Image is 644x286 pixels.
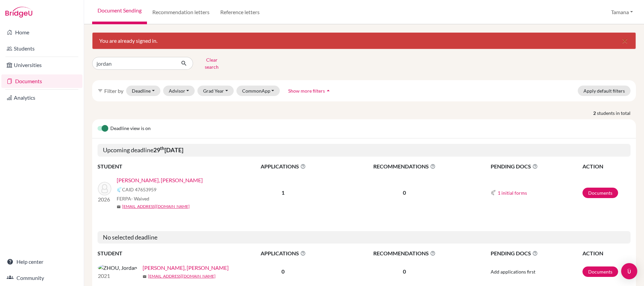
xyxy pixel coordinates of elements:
button: Show more filtersarrow_drop_up [282,86,337,96]
span: mail [143,275,147,279]
button: Tamana [608,6,636,19]
p: 0 [335,189,474,197]
span: students in total [597,109,636,117]
span: PENDING DOCS [491,249,582,257]
a: Universities [1,58,82,72]
span: RECOMMENDATIONS [335,162,474,170]
span: mail [117,205,121,209]
button: Grad Year [197,86,234,96]
th: STUDENT [98,162,232,171]
span: Add applications first [491,269,535,275]
th: ACTION [582,249,631,258]
b: 0 [281,268,285,275]
p: 0 [335,267,474,276]
p: 2026 [98,195,111,203]
img: ZHOU, Jordan [98,264,137,272]
h5: No selected deadline [98,231,631,244]
a: Documents [582,266,618,277]
div: Open Intercom Messenger [621,263,637,279]
span: Deadline view is on [110,125,151,133]
b: 1 [281,189,285,196]
a: Documents [582,188,618,198]
a: Analytics [1,91,82,104]
span: APPLICATIONS [232,162,334,170]
strong: 2 [593,109,597,117]
a: [EMAIL_ADDRESS][DOMAIN_NAME] [148,273,216,279]
img: SPENCER, Jordan Daniel [98,182,111,195]
span: PENDING DOCS [491,162,582,170]
img: Common App logo [117,187,122,192]
img: Bridge-U [5,7,32,18]
span: CAID 47653959 [122,186,156,193]
i: filter_list [98,88,103,93]
button: Advisor [163,86,195,96]
a: [PERSON_NAME], [PERSON_NAME] [117,176,203,184]
span: - Waived [131,196,149,201]
input: Find student by name... [92,57,176,70]
span: RECOMMENDATIONS [335,249,474,257]
div: You are already signed in. [92,32,636,49]
span: Show more filters [288,88,325,94]
h5: Upcoming deadline [98,144,631,157]
a: Home [1,26,82,39]
b: 29 [DATE] [153,146,183,154]
a: [EMAIL_ADDRESS][DOMAIN_NAME] [122,203,190,210]
span: APPLICATIONS [232,249,334,257]
a: Help center [1,255,82,268]
button: Deadline [126,86,160,96]
a: [PERSON_NAME], [PERSON_NAME] [143,264,229,272]
img: Common App logo [491,190,496,195]
a: Students [1,42,82,55]
button: CommonApp [236,86,280,96]
button: 1 initial forms [497,189,527,197]
p: 2021 [98,272,137,280]
i: close [621,37,629,45]
button: Close [614,33,636,49]
a: Documents [1,74,82,88]
i: arrow_drop_up [325,87,332,94]
span: Filter by [104,88,123,94]
a: Community [1,271,82,285]
button: Apply default filters [578,86,631,96]
th: ACTION [582,162,631,171]
th: STUDENT [98,249,232,258]
sup: th [160,146,164,151]
span: FERPA [117,195,149,202]
button: Clear search [193,55,230,72]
